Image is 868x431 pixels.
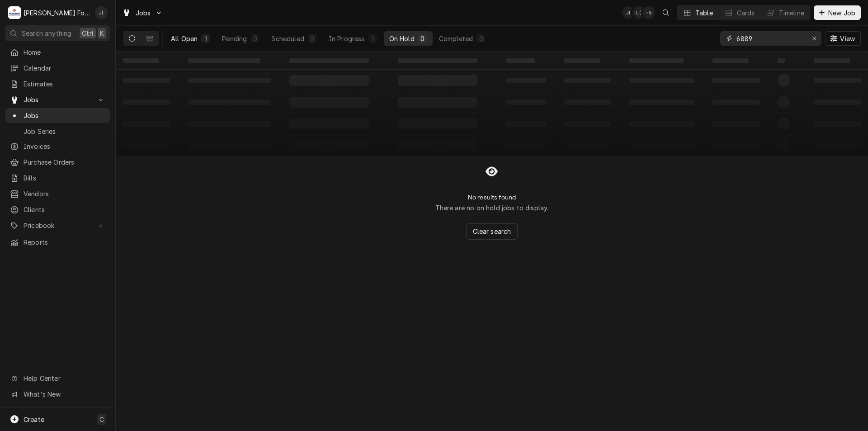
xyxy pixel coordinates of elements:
[695,8,713,18] div: Table
[389,34,415,43] div: On Hold
[564,58,600,63] span: ‌
[632,6,645,19] div: L(
[24,63,105,73] span: Calendar
[471,227,513,236] span: Clear search
[642,6,655,19] div: + 5
[203,34,208,43] div: 1
[825,31,861,46] button: View
[814,5,861,20] button: New Job
[24,127,105,136] span: Job Series
[629,58,684,63] span: ‌
[814,58,850,63] span: ‌
[420,34,425,43] div: 0
[24,221,92,230] span: Pricebook
[8,6,21,19] div: M
[5,92,110,107] a: Go to Jobs
[95,6,108,19] div: Jeff Debigare (109)'s Avatar
[82,28,94,38] span: Ctrl
[5,171,110,185] a: Bills
[398,58,477,63] span: ‌
[271,34,304,43] div: Scheduled
[370,34,376,43] div: 1
[95,6,108,19] div: J(
[24,237,105,247] span: Reports
[118,5,166,20] a: Go to Jobs
[712,58,749,63] span: ‌
[632,6,645,19] div: Luis (54)'s Avatar
[5,371,110,386] a: Go to Help Center
[622,6,635,19] div: J(
[5,235,110,250] a: Reports
[622,6,635,19] div: Jeff Debigare (109)'s Avatar
[24,95,92,104] span: Jobs
[778,58,785,63] span: ‌
[478,34,484,43] div: 0
[252,34,258,43] div: 0
[5,186,110,201] a: Vendors
[329,34,365,43] div: In Progress
[24,374,104,383] span: Help Center
[24,157,105,167] span: Purchase Orders
[826,8,857,18] span: New Job
[116,52,868,156] table: On Hold Jobs List Loading
[659,5,673,20] button: Open search
[24,47,105,57] span: Home
[123,58,159,63] span: ‌
[99,415,104,424] span: C
[8,6,21,19] div: Marshall Food Equipment Service's Avatar
[736,31,804,46] input: Keyword search
[5,61,110,76] a: Calendar
[136,8,151,18] span: Jobs
[100,28,104,38] span: K
[5,139,110,154] a: Invoices
[435,203,549,213] p: There are no on hold jobs to display.
[188,58,260,63] span: ‌
[807,31,821,46] button: Erase input
[5,387,110,402] a: Go to What's New
[5,45,110,60] a: Home
[289,58,369,63] span: ‌
[24,79,105,89] span: Estimates
[838,34,857,43] span: View
[5,218,110,233] a: Go to Pricebook
[5,25,110,41] button: Search anythingCtrlK
[24,111,105,120] span: Jobs
[5,108,110,123] a: Jobs
[5,155,110,170] a: Purchase Orders
[439,34,473,43] div: Completed
[24,389,104,399] span: What's New
[506,58,535,63] span: ‌
[310,34,315,43] div: 0
[22,28,71,38] span: Search anything
[24,8,90,18] div: [PERSON_NAME] Food Equipment Service
[222,34,247,43] div: Pending
[24,189,105,199] span: Vendors
[24,205,105,214] span: Clients
[5,76,110,91] a: Estimates
[737,8,755,18] div: Cards
[24,142,105,151] span: Invoices
[171,34,198,43] div: All Open
[5,202,110,217] a: Clients
[5,124,110,139] a: Job Series
[466,223,518,240] button: Clear search
[24,173,105,183] span: Bills
[779,8,804,18] div: Timeline
[24,416,44,423] span: Create
[468,194,516,201] h2: No results found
